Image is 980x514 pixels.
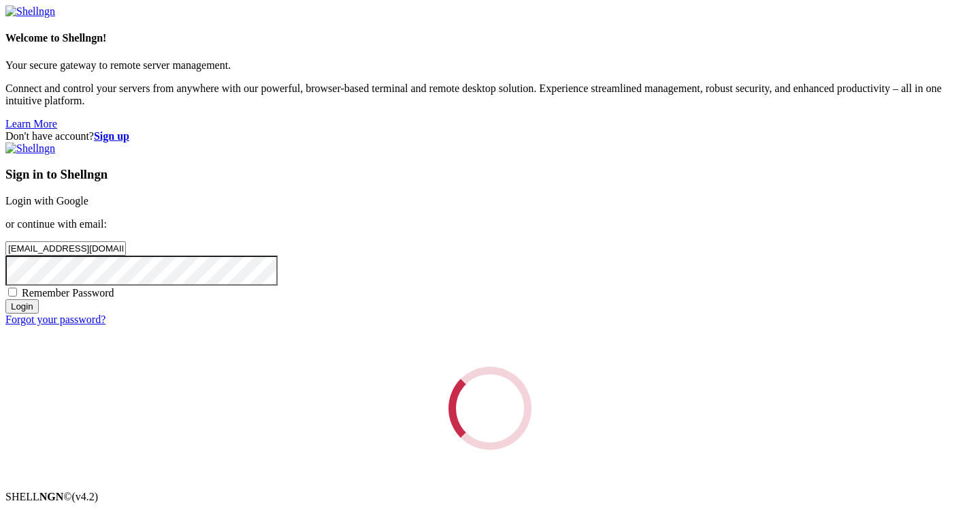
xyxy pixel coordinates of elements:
[5,118,57,130] a: Learn More
[5,32,975,44] h4: Welcome to Shellngn!
[5,5,55,18] img: Shellngn
[39,491,64,502] b: NGN
[5,218,975,230] p: or continue with email:
[5,142,55,155] img: Shellngn
[5,299,39,314] input: Login
[5,82,975,107] p: Connect and control your servers from anywhere with our powerful, browser-based terminal and remo...
[5,314,105,325] a: Forgot your password?
[5,59,975,72] p: Your secure gateway to remote server management.
[5,130,975,142] div: Don't have account?
[434,352,546,464] div: Loading...
[5,491,98,502] span: SHELL ©
[72,491,99,502] span: 4.2.0
[5,167,975,182] h3: Sign in to Shellngn
[5,241,126,256] input: Email address
[8,288,17,297] input: Remember Password
[94,130,129,142] a: Sign up
[22,287,114,299] span: Remember Password
[5,195,88,207] a: Login with Google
